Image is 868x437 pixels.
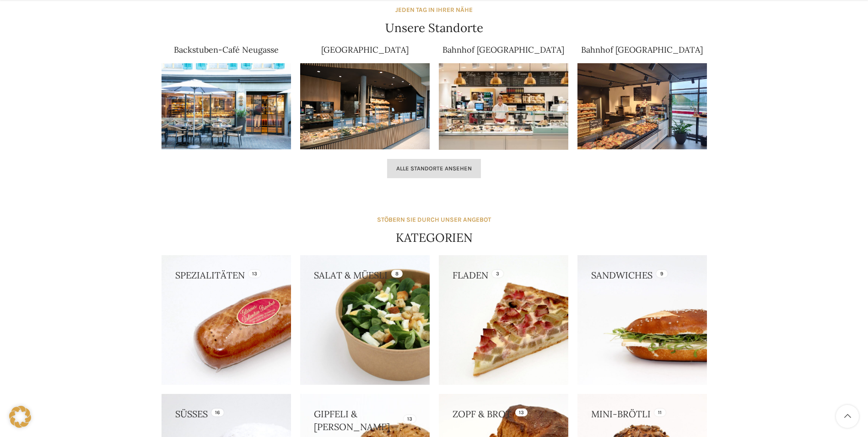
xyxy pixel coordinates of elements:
a: Scroll to top button [836,405,859,428]
h4: KATEGORIEN [396,229,473,246]
h4: Unsere Standorte [385,20,483,36]
a: [GEOGRAPHIC_DATA] [321,44,409,55]
a: Bahnhof [GEOGRAPHIC_DATA] [442,44,564,55]
div: JEDEN TAG IN IHRER NÄHE [395,5,473,15]
div: STÖBERN SIE DURCH UNSER ANGEBOT [377,215,491,225]
span: Alle Standorte ansehen [396,165,472,172]
a: Backstuben-Café Neugasse [174,44,279,55]
a: Bahnhof [GEOGRAPHIC_DATA] [581,44,703,55]
a: Alle Standorte ansehen [387,159,481,178]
